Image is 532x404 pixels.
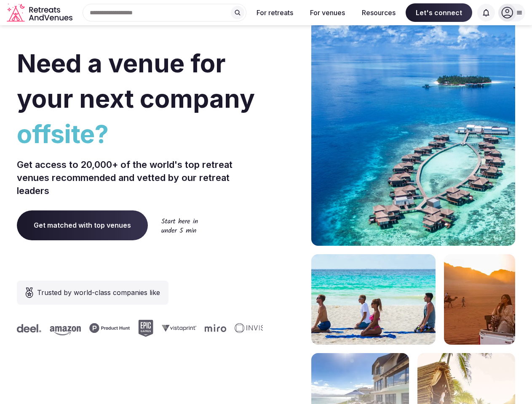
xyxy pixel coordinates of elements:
img: woman sitting in back of truck with camels [444,254,515,345]
svg: Deel company logo [14,324,39,332]
span: offsite? [17,116,263,151]
span: Let's connect [406,3,472,22]
span: Trusted by world-class companies like [37,287,160,298]
p: Get access to 20,000+ of the world's top retreat venues recommended and vetted by our retreat lea... [17,158,263,197]
button: For retreats [250,3,300,22]
a: Get matched with top venues [17,210,148,240]
button: For venues [303,3,352,22]
svg: Retreats and Venues company logo [7,3,74,22]
svg: Vistaprint company logo [159,324,194,332]
span: Need a venue for your next company [17,48,255,114]
svg: Miro company logo [202,324,224,332]
img: Start here in under 5 min [161,218,198,233]
svg: Epic Games company logo [136,320,151,337]
button: Resources [355,3,402,22]
a: Visit the homepage [7,3,74,22]
img: yoga on tropical beach [311,254,436,345]
svg: Invisible company logo [232,323,278,333]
